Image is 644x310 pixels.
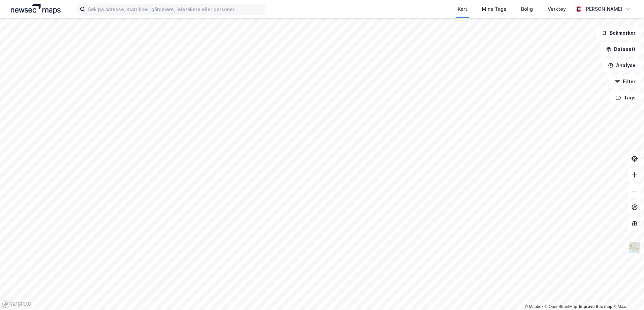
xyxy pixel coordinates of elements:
div: Kontrollprogram for chat [610,278,644,310]
input: Søk på adresse, matrikkel, gårdeiere, leietakere eller personer [85,4,265,14]
div: Bolig [521,5,533,13]
div: Mine Tags [482,5,506,13]
img: logo.a4113a55bc3d86da70a041830d287a7e.svg [11,4,61,14]
div: [PERSON_NAME] [584,5,622,13]
div: Verktøy [548,5,566,13]
iframe: Chat Widget [610,278,644,310]
div: Kart [458,5,467,13]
